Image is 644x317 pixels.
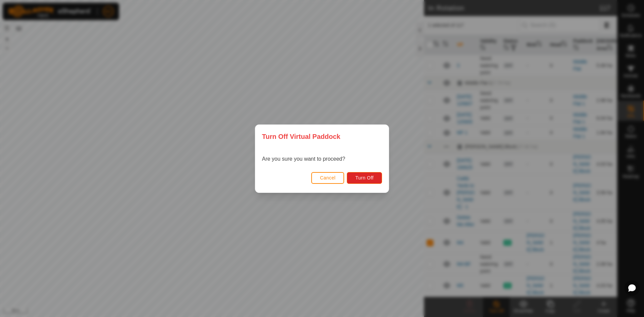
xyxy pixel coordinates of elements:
[311,172,344,183] button: Cancel
[262,155,345,163] p: Are you sure you want to proceed?
[262,131,340,142] span: Turn Off Virtual Paddock
[355,175,374,180] span: Turn Off
[347,172,382,183] button: Turn Off
[320,175,336,180] span: Cancel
